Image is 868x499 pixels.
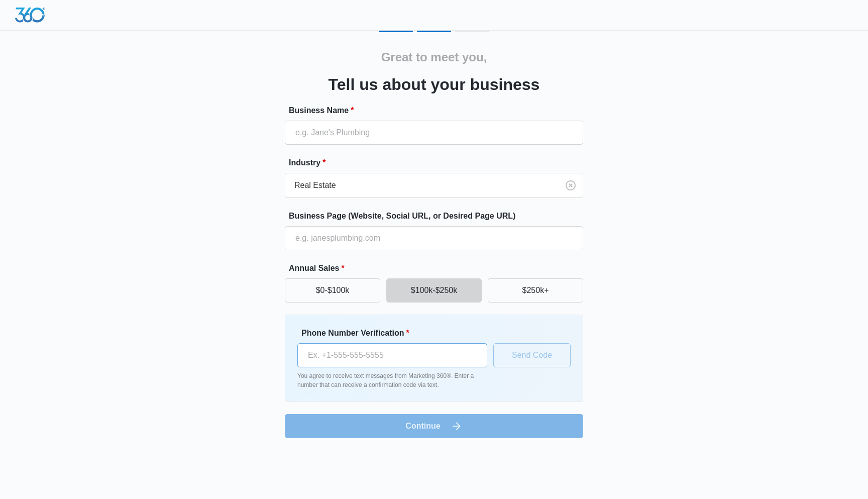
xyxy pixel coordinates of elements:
[285,278,380,303] button: $0-$100k
[563,177,579,193] button: Clear
[285,226,583,250] input: e.g. janesplumbing.com
[285,121,583,145] input: e.g. Jane's Plumbing
[289,157,587,169] label: Industry
[386,278,482,303] button: $100k-$250k
[297,371,487,389] p: You agree to receive text messages from Marketing 360®. Enter a number that can receive a confirm...
[289,262,587,274] label: Annual Sales
[329,72,540,96] h3: Tell us about your business
[301,327,491,339] label: Phone Number Verification
[297,343,487,367] input: Ex. +1-555-555-5555
[381,48,487,66] h2: Great to meet you,
[289,105,587,117] label: Business Name
[289,210,587,222] label: Business Page (Website, Social URL, or Desired Page URL)
[488,278,583,303] button: $250k+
